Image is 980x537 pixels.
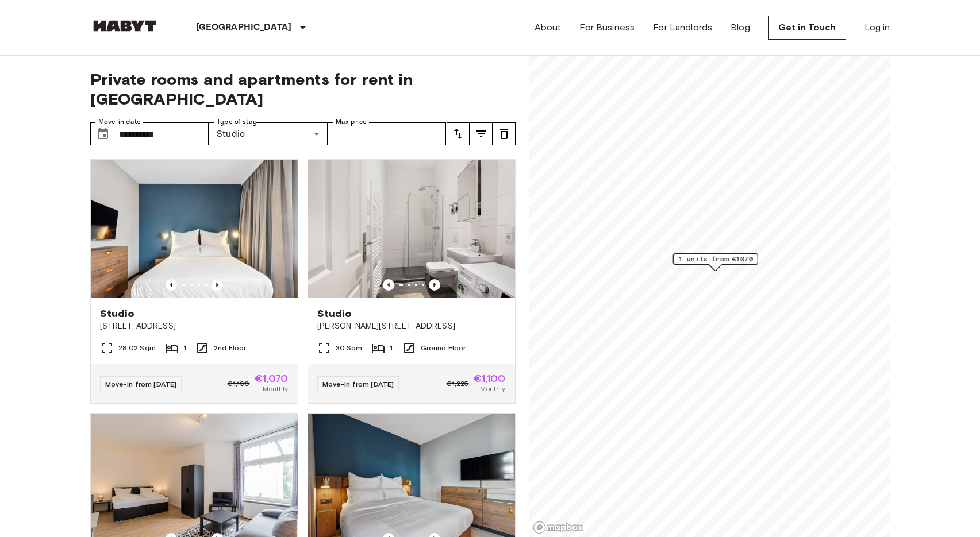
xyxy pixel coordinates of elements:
[864,21,890,34] a: Log in
[183,343,186,353] span: 1
[673,253,758,271] div: Map marker
[447,122,470,145] button: tune
[322,380,394,388] span: Move-in from [DATE]
[731,21,750,34] a: Blog
[90,20,159,32] img: Habyt
[336,343,363,353] span: 30 Sqm
[493,122,516,145] button: tune
[474,373,506,384] span: €1,100
[480,384,505,394] span: Monthly
[100,320,289,332] span: [STREET_ADDRESS]
[90,159,298,404] a: Marketing picture of unit DE-01-480-215-01Previous imagePrevious imageStudio[STREET_ADDRESS]28.02...
[579,21,635,34] a: For Business
[255,373,289,384] span: €1,070
[678,254,752,264] span: 1 units from €1070
[91,160,298,298] img: Marketing picture of unit DE-01-480-215-01
[317,307,352,320] span: Studio
[421,343,466,353] span: Ground Floor
[98,117,141,127] label: Move-in date
[228,378,250,389] span: €1,190
[390,343,393,353] span: 1
[100,307,135,320] span: Studio
[91,122,114,145] button: Choose date, selected date is 10 Nov 2025
[533,521,583,534] a: Mapbox logo
[166,279,177,291] button: Previous image
[90,69,516,109] span: Private rooms and apartments for rent in [GEOGRAPHIC_DATA]
[118,343,156,353] span: 28.02 Sqm
[212,279,223,291] button: Previous image
[209,122,328,145] div: Studio
[217,117,257,127] label: Type of stay
[672,253,757,271] div: Map marker
[336,117,367,127] label: Max price
[429,279,440,291] button: Previous image
[308,160,515,298] img: Marketing picture of unit DE-01-047-001-01H
[263,384,288,394] span: Monthly
[308,159,516,404] a: Marketing picture of unit DE-01-047-001-01HPrevious imagePrevious imageStudio[PERSON_NAME][STREET...
[768,16,846,40] a: Get in Touch
[196,21,292,34] p: [GEOGRAPHIC_DATA]
[447,378,469,389] span: €1,225
[317,320,506,332] span: [PERSON_NAME][STREET_ADDRESS]
[535,21,562,34] a: About
[470,122,493,145] button: tune
[214,343,246,353] span: 2nd Floor
[653,21,712,34] a: For Landlords
[105,380,177,388] span: Move-in from [DATE]
[383,279,394,291] button: Previous image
